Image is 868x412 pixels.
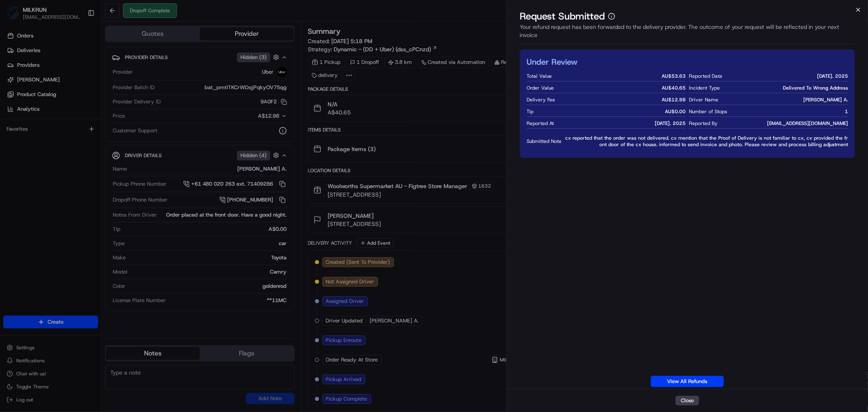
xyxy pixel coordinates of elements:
[527,96,555,103] span: Delivery Fee
[817,73,848,79] span: [DATE]. 2025
[662,85,686,91] span: AU$ 40.65
[527,138,562,145] span: Submitted Note
[689,85,720,91] span: Incident Type
[527,56,577,68] h2: Under Review
[689,73,722,79] span: Reported Date
[803,96,848,103] span: [PERSON_NAME] A.
[783,85,848,91] span: Delivered To Wrong Address
[527,73,552,79] span: Total Value
[565,135,848,148] span: cx reported that the order was not delivered. cx mention that the Proof of Delivery is not famili...
[520,23,855,44] div: Your refund request has been forwarded to the delivery provider. The outcome of your request will...
[662,96,686,103] span: AU$ 12.98
[527,85,554,91] span: Order Value
[520,10,605,23] p: Request Submitted
[767,120,848,127] span: [EMAIL_ADDRESS][DOMAIN_NAME]
[651,376,724,387] a: View All Refunds
[689,120,717,127] span: Reported By
[676,396,699,405] button: Close
[655,120,686,127] span: [DATE]. 2025
[662,73,686,79] span: AU$ 53.63
[527,120,554,127] span: Reported At
[527,108,533,115] span: Tip
[665,108,686,115] span: AU$ 0.00
[689,108,727,115] span: Number of Stops
[845,108,848,115] span: 1
[689,96,718,103] span: Driver Name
